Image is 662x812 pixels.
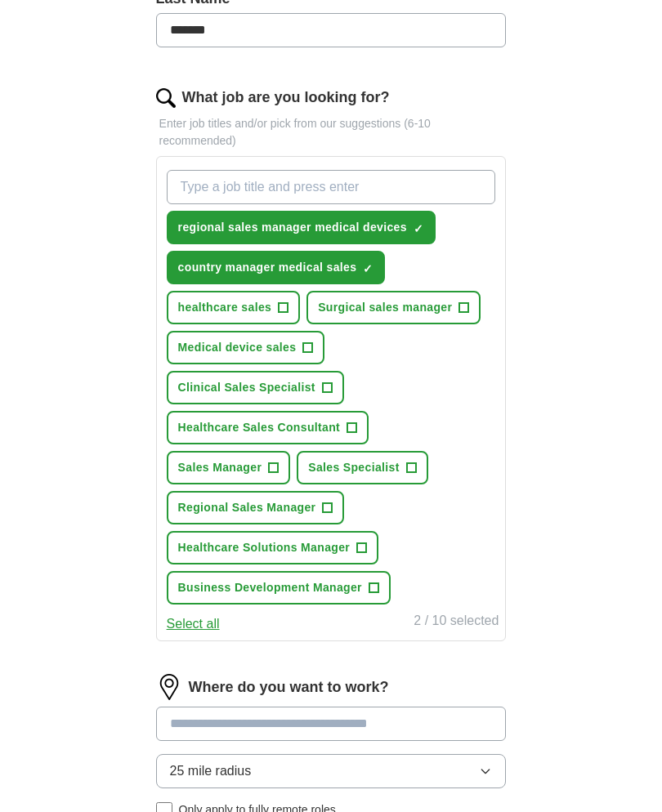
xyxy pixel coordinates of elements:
[167,411,369,444] button: Healthcare Sales Consultant
[156,754,507,788] button: 25 mile radius
[178,339,297,356] span: Medical device sales
[189,676,389,698] label: Where do you want to work?
[170,761,252,781] span: 25 mile radius
[414,611,499,634] div: 2 / 10 selected
[178,379,315,396] span: Clinical Sales Specialist
[178,579,362,596] span: Business Development Manager
[178,419,341,436] span: Healthcare Sales Consultant
[156,88,176,108] img: search.png
[297,451,427,484] button: Sales Specialist
[178,219,407,236] span: regional sales manager medical devices
[178,499,316,516] span: Regional Sales Manager
[167,571,391,605] button: Business Development Manager
[167,531,379,564] button: Healthcare Solutions Manager
[167,614,220,634] button: Select all
[308,459,399,476] span: Sales Specialist
[167,331,325,364] button: Medical device sales
[167,251,386,284] button: country manager medical sales✓
[156,674,182,700] img: location.png
[167,371,344,404] button: Clinical Sales Specialist
[167,451,291,484] button: Sales Manager
[167,491,345,524] button: Regional Sales Manager
[318,299,452,316] span: Surgical sales manager
[167,291,301,324] button: healthcare sales
[306,291,481,324] button: Surgical sales manager
[167,211,436,244] button: regional sales manager medical devices✓
[178,259,357,276] span: country manager medical sales
[178,459,262,476] span: Sales Manager
[178,299,272,316] span: healthcare sales
[182,87,390,109] label: What job are you looking for?
[167,170,496,204] input: Type a job title and press enter
[414,222,423,235] span: ✓
[156,115,507,149] p: Enter job titles and/or pick from our suggestions (6-10 recommended)
[178,539,351,556] span: Healthcare Solutions Manager
[363,262,373,275] span: ✓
